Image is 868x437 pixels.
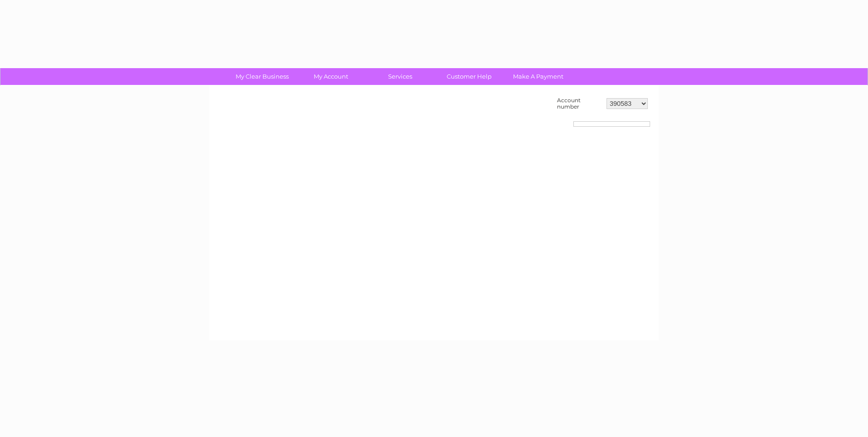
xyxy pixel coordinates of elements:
a: Customer Help [432,68,507,85]
td: Account number [555,95,604,112]
a: Make A Payment [501,68,576,85]
a: My Account [294,68,369,85]
a: My Clear Business [225,68,300,85]
a: Services [363,68,438,85]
